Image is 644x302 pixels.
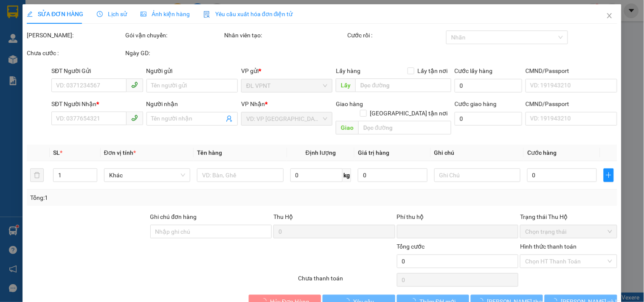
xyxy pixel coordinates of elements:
span: Giao hàng [336,101,363,107]
span: SL [53,149,60,156]
label: Cước lấy hàng [455,67,493,74]
button: plus [604,168,614,182]
div: VP gửi [241,66,332,75]
div: Trạng thái Thu Hộ [520,212,617,221]
div: Ngày GD: [126,48,222,58]
span: ĐL VPNT [246,79,327,92]
input: VD: Bàn, Ghế [197,168,283,182]
b: [DOMAIN_NAME] [71,32,117,39]
span: Định lượng [306,149,336,156]
span: kg [343,168,351,182]
span: Yêu cầu xuất hóa đơn điện tử [203,11,293,17]
span: Ảnh kiện hàng [141,11,190,17]
span: plus [604,172,613,179]
div: CMND/Passport [526,99,617,109]
span: Tổng cước [397,243,425,250]
b: Phúc An Express [11,55,44,109]
span: clock-circle [97,11,103,17]
div: Người gửi [146,66,238,75]
span: Lấy hàng [336,67,361,74]
span: close [606,12,613,19]
li: (c) 2017 [71,40,117,51]
div: SĐT Người Gửi [51,66,143,75]
div: Nhân viên tạo: [224,31,346,40]
div: Chưa cước : [27,48,124,58]
label: Cước giao hàng [455,101,497,107]
div: Phí thu hộ [397,212,519,225]
span: Khác [109,169,185,182]
span: [GEOGRAPHIC_DATA] tận nơi [367,109,451,118]
input: Dọc đường [359,121,451,134]
span: phone [131,81,138,88]
div: Gói vận chuyển: [126,31,222,40]
b: Gửi khách hàng [52,12,84,52]
input: Cước lấy hàng [455,79,523,92]
div: Người nhận [146,99,238,109]
div: [PERSON_NAME]: [27,31,124,40]
span: Đơn vị tính [104,149,136,156]
input: Cước giao hàng [455,112,523,126]
span: picture [141,11,146,17]
span: SỬA ĐƠN HÀNG [27,11,83,17]
span: Chọn trạng thái [525,225,612,238]
span: Thu Hộ [273,213,293,220]
label: Ghi chú đơn hàng [150,213,197,220]
span: Giao [336,121,359,134]
img: logo.jpg [92,11,112,31]
div: Tổng: 1 [30,193,249,202]
div: SĐT Người Nhận [51,99,143,109]
span: Lấy tận nơi [414,66,451,75]
input: Ghi chú đơn hàng [150,225,272,238]
button: delete [30,168,44,182]
span: Cước hàng [527,149,557,156]
img: logo.jpg [11,11,53,53]
span: VP Nhận [241,101,265,107]
div: CMND/Passport [526,66,617,75]
th: Ghi chú [431,145,524,161]
span: Lấy [336,78,356,92]
label: Hình thức thanh toán [520,243,577,250]
button: Close [598,4,622,28]
div: Chưa thanh toán [297,274,396,288]
input: Dọc đường [356,78,451,92]
span: user-add [226,115,233,122]
img: icon [203,11,210,18]
input: Ghi Chú [434,168,520,182]
span: Tên hàng [197,149,222,156]
span: edit [27,11,33,17]
span: phone [131,115,138,121]
span: Giá trị hàng [358,149,389,156]
span: Lịch sử [97,11,127,17]
div: Cước rồi : [348,31,444,40]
